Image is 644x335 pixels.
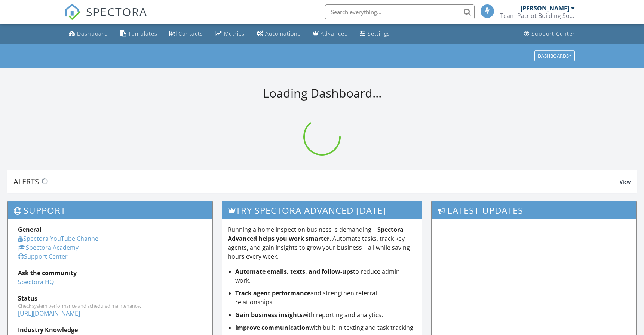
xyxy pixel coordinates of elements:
span: View [620,179,631,185]
div: Team Patriot Building Solutions [500,12,575,19]
li: with built-in texting and task tracking. [235,323,417,332]
div: Industry Knowledge [18,325,202,334]
div: Advanced [321,30,348,37]
div: Alerts [13,176,620,187]
a: Metrics [212,27,248,41]
strong: Automate emails, texts, and follow-ups [235,267,353,276]
div: Check system performance and scheduled maintenance. [18,303,202,309]
input: Search everything... [325,4,475,19]
p: Running a home inspection business is demanding— . Automate tasks, track key agents, and gain ins... [228,225,417,261]
strong: Spectora Advanced helps you work smarter [228,225,404,243]
li: to reduce admin work. [235,267,417,285]
a: Support Center [18,252,68,261]
div: Dashboards [538,53,571,58]
a: Dashboard [66,27,111,41]
a: Settings [357,27,393,41]
div: Automations [265,30,301,37]
strong: Gain business insights [235,311,303,319]
div: Settings [368,30,390,37]
h3: Latest Updates [432,201,636,219]
div: Status [18,294,202,303]
h3: Support [8,201,212,219]
strong: Improve communication [235,323,309,332]
a: SPECTORA [64,10,147,26]
a: Spectora YouTube Channel [18,234,100,243]
a: Automations (Basic) [254,27,304,41]
div: [PERSON_NAME] [521,4,569,12]
h3: Try spectora advanced [DATE] [222,201,422,219]
a: Spectora Academy [18,243,79,252]
div: Ask the community [18,268,202,277]
strong: General [18,225,42,234]
a: [URL][DOMAIN_NAME] [18,309,80,317]
span: SPECTORA [86,4,147,19]
li: and strengthen referral relationships. [235,289,417,307]
img: The Best Home Inspection Software - Spectora [64,4,81,20]
div: Contacts [178,30,203,37]
div: Dashboard [77,30,108,37]
a: Support Center [521,27,578,41]
a: Advanced [310,27,351,41]
a: Templates [117,27,160,41]
div: Templates [128,30,157,37]
button: Dashboards [534,50,575,61]
div: Metrics [224,30,245,37]
strong: Track agent performance [235,289,310,297]
li: with reporting and analytics. [235,310,417,319]
div: Support Center [531,30,575,37]
a: Contacts [166,27,206,41]
a: Spectora HQ [18,278,54,286]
